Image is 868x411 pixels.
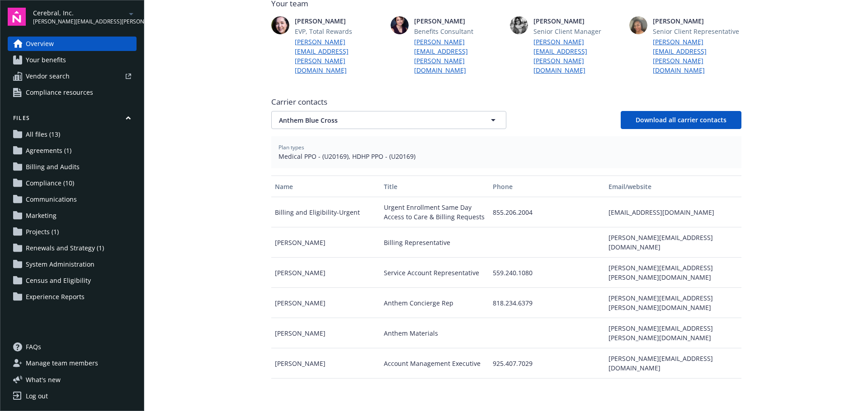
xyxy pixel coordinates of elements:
a: Manage team members [8,356,137,370]
button: Download all carrier contacts [621,111,741,129]
img: photo [391,16,409,34]
div: 559.240.1080 [489,258,605,288]
a: Projects (1) [8,225,137,239]
a: [PERSON_NAME][EMAIL_ADDRESS][PERSON_NAME][DOMAIN_NAME] [533,37,622,75]
span: Senior Client Representative [653,27,741,36]
div: [PERSON_NAME][EMAIL_ADDRESS][PERSON_NAME][DOMAIN_NAME] [605,258,741,288]
a: [PERSON_NAME][EMAIL_ADDRESS][PERSON_NAME][DOMAIN_NAME] [653,37,741,75]
a: [PERSON_NAME][EMAIL_ADDRESS][PERSON_NAME][DOMAIN_NAME] [414,37,503,75]
div: Service Account Representative [380,258,489,288]
button: Title [380,175,489,197]
div: Name [275,182,377,191]
span: Renewals and Strategy (1) [26,241,104,255]
a: Overview [8,37,137,51]
a: Marketing [8,208,137,223]
a: Census and Eligibility [8,273,137,288]
div: [PERSON_NAME][EMAIL_ADDRESS][DOMAIN_NAME] [605,348,741,379]
div: Urgent Enrollment Same Day Access to Care & Billing Requests [380,197,489,227]
div: [PERSON_NAME] [271,318,380,348]
div: Title [384,182,486,191]
span: [PERSON_NAME] [295,16,383,26]
span: Overview [26,37,54,51]
a: Vendor search [8,69,137,83]
a: FAQs [8,340,137,354]
a: Agreements (1) [8,143,137,158]
div: [EMAIL_ADDRESS][DOMAIN_NAME] [605,197,741,227]
span: Census and Eligibility [26,273,91,288]
a: All files (13) [8,127,137,142]
img: photo [510,16,528,34]
a: Experience Reports [8,290,137,304]
span: System Administration [26,257,94,272]
span: Manage team members [26,356,98,370]
span: FAQs [26,340,41,354]
span: Marketing [26,208,57,223]
span: [PERSON_NAME] [653,16,741,26]
div: [PERSON_NAME][EMAIL_ADDRESS][DOMAIN_NAME] [605,227,741,258]
a: System Administration [8,257,137,272]
div: 818.234.6379 [489,288,605,318]
div: 855.206.2004 [489,197,605,227]
span: Medical PPO - (U20169), HDHP PPO - (U20169) [278,152,734,161]
span: Cerebral, Inc. [33,8,126,18]
div: Billing and Eligibility-Urgent [271,197,380,227]
span: Projects (1) [26,225,59,239]
button: Phone [489,175,605,197]
a: Renewals and Strategy (1) [8,241,137,255]
a: Compliance resources [8,85,137,100]
span: [PERSON_NAME][EMAIL_ADDRESS][PERSON_NAME][DOMAIN_NAME] [33,18,126,26]
span: Carrier contacts [271,97,741,107]
div: Phone [493,182,601,191]
button: Anthem Blue Cross [271,111,506,129]
span: What ' s new [26,375,61,384]
div: Log out [26,389,48,403]
span: Benefits Consultant [414,27,503,36]
span: Compliance resources [26,85,93,100]
span: Plan types [278,143,734,152]
div: Anthem Materials [380,318,489,348]
div: 925.407.7029 [489,348,605,379]
button: Files [8,114,137,125]
div: [PERSON_NAME][EMAIL_ADDRESS][PERSON_NAME][DOMAIN_NAME] [605,288,741,318]
span: Vendor search [26,69,70,83]
div: [PERSON_NAME] [271,227,380,258]
span: Billing and Audits [26,160,80,174]
div: [PERSON_NAME][EMAIL_ADDRESS][PERSON_NAME][DOMAIN_NAME] [605,318,741,348]
span: Communications [26,192,77,207]
span: Anthem Blue Cross [279,115,467,125]
img: photo [629,16,647,34]
a: Billing and Audits [8,160,137,174]
div: Account Management Executive [380,348,489,379]
span: [PERSON_NAME] [533,16,622,26]
img: navigator-logo.svg [8,8,26,26]
span: EVP, Total Rewards [295,27,383,36]
div: Anthem Concierge Rep [380,288,489,318]
span: Download all carrier contacts [636,115,726,124]
button: Email/website [605,175,741,197]
span: Compliance (10) [26,176,74,190]
img: photo [271,16,289,34]
button: What's new [8,375,75,384]
a: Communications [8,192,137,207]
div: [PERSON_NAME] [271,258,380,288]
div: Email/website [609,182,737,191]
div: [PERSON_NAME] [271,288,380,318]
a: [PERSON_NAME][EMAIL_ADDRESS][PERSON_NAME][DOMAIN_NAME] [295,37,383,75]
span: Agreements (1) [26,143,71,158]
span: All files (13) [26,127,60,142]
a: Compliance (10) [8,176,137,190]
span: Experience Reports [26,290,85,304]
a: Your benefits [8,53,137,67]
span: Your benefits [26,53,66,67]
div: Billing Representative [380,227,489,258]
span: Senior Client Manager [533,27,622,36]
button: Name [271,175,380,197]
a: arrowDropDown [126,8,137,19]
div: [PERSON_NAME] [271,348,380,379]
span: [PERSON_NAME] [414,16,503,26]
button: Cerebral, Inc.[PERSON_NAME][EMAIL_ADDRESS][PERSON_NAME][DOMAIN_NAME]arrowDropDown [33,8,137,26]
